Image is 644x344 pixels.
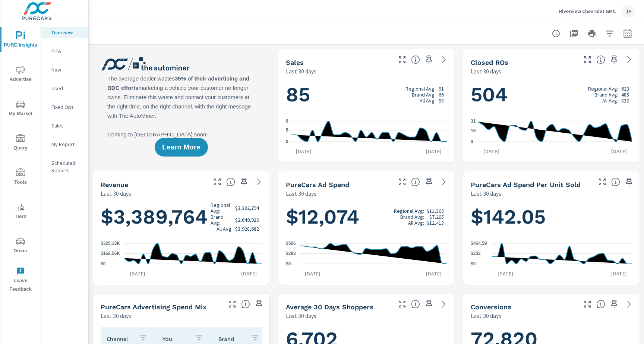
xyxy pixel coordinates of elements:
[608,54,620,66] span: Save this to your personalized report
[211,202,233,214] p: Regional Avg:
[471,189,501,198] p: Last 30 days
[291,148,317,155] p: [DATE]
[471,59,508,66] h5: Closed ROs
[471,139,473,144] text: 0
[211,214,233,226] p: Brand Avg:
[286,59,304,66] h5: Sales
[101,181,128,189] h5: Revenue
[41,157,88,176] div: Scheduled Reports
[286,119,288,124] text: 9
[51,141,82,148] p: My Report
[602,26,617,41] button: Apply Filters
[471,251,481,256] text: $232
[124,270,151,277] p: [DATE]
[423,54,435,66] span: Save this to your personalized report
[621,86,629,92] p: 623
[471,82,632,107] h1: 504
[107,335,133,343] p: Channel
[421,270,447,277] p: [DATE]
[412,92,436,98] p: Brand Avg:
[438,176,450,188] a: See more details in report
[471,261,476,266] text: $0
[621,92,629,98] p: 485
[423,176,435,188] span: Save this to your personalized report
[438,298,450,310] a: See more details in report
[427,220,444,226] p: $12,413
[584,26,599,41] button: Print Report
[162,144,200,151] span: Learn More
[596,300,605,309] span: The number of dealer-specified goals completed by a visitor. [Source: This data is provided by th...
[286,181,349,189] h5: PureCars Ad Spend
[411,177,420,186] span: Total cost of media for all PureCars channels for the selected dealership group over the selected...
[51,66,82,73] p: New
[211,176,223,188] button: Make Fullscreen
[471,181,581,189] h5: PureCars Ad Spend Per Unit Sold
[408,220,424,226] p: All Avg:
[218,335,244,343] p: Brand
[405,86,436,92] p: Regional Avg:
[286,241,296,246] text: $566
[235,217,259,223] p: $2,649,920
[0,22,41,297] div: nav menu
[236,270,262,277] p: [DATE]
[623,176,635,188] span: Save this to your personalized report
[566,26,581,41] button: "Export Report to PDF"
[581,54,593,66] button: Make Fullscreen
[155,138,208,157] button: Learn More
[41,139,88,150] div: My Report
[286,251,296,256] text: $283
[101,251,120,256] text: $162.56K
[611,177,620,186] span: Average cost of advertising per each vehicle sold at the dealer over the selected date range. The...
[623,54,635,66] a: See more details in report
[559,8,616,15] p: Riverview Chevrolet GMC
[420,98,436,104] p: All Avg:
[438,54,450,66] a: See more details in report
[41,83,88,94] div: Used
[41,120,88,131] div: Sales
[3,267,38,294] span: Leave Feedback
[300,270,326,277] p: [DATE]
[621,98,629,104] p: 830
[471,311,501,320] p: Last 30 days
[41,45,88,57] div: PIPA
[429,214,444,220] p: $7,205
[471,119,476,124] text: 31
[492,270,518,277] p: [DATE]
[620,26,635,41] button: Select Date Range
[471,204,632,230] h1: $142.05
[41,101,88,113] div: Fixed Ops
[396,54,408,66] button: Make Fullscreen
[471,67,501,76] p: Last 30 days
[286,127,288,133] text: 5
[41,27,88,38] div: Overview
[411,55,420,64] span: Number of vehicles sold by the dealership over the selected date range. [Source: This data is sou...
[3,168,38,187] span: Tools
[606,148,632,155] p: [DATE]
[439,92,444,98] p: 66
[411,300,420,309] span: A rolling 30 day total of daily Shoppers on the dealership website, averaged over the selected da...
[471,303,511,311] h5: Conversions
[241,300,250,309] span: This table looks at how you compare to the amount of budget you spend per channel as opposed to y...
[588,86,618,92] p: Regional Avg:
[602,98,618,104] p: All Avg:
[217,226,233,232] p: All Avg:
[101,189,131,198] p: Last 30 days
[253,298,265,310] span: Save this to your personalized report
[253,176,265,188] a: See more details in report
[41,64,88,75] div: New
[286,67,316,76] p: Last 30 days
[101,311,131,320] p: Last 30 days
[471,241,487,246] text: $464.59
[101,261,106,266] text: $0
[286,303,373,311] h5: Average 30 Days Shoppers
[51,85,82,92] p: Used
[101,241,120,246] text: $325.13K
[286,204,447,230] h1: $12,074
[3,100,38,118] span: My Market
[226,177,235,186] span: Total sales revenue over the selected date range. [Source: This data is sourced from the dealer’s...
[439,98,444,104] p: 98
[3,66,38,84] span: Advertise
[394,208,424,214] p: Regional Avg:
[581,298,593,310] button: Make Fullscreen
[471,129,476,134] text: 16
